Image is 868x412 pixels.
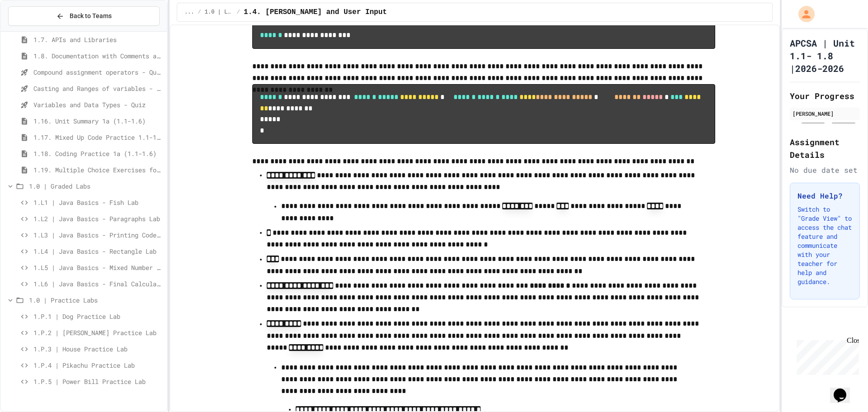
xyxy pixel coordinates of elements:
span: / [237,9,240,16]
span: Back to Teams [70,11,112,21]
div: My Account [789,4,817,24]
div: No due date set [790,165,860,175]
button: Back to Teams [8,6,160,26]
span: 1.4. [PERSON_NAME] and User Input [244,7,387,18]
span: / [198,9,201,16]
span: 1.0 | Lessons and Notes [205,9,233,16]
h2: Your Progress [790,90,860,102]
span: ... [184,9,194,16]
h2: Assignment Details [790,136,860,161]
iframe: chat widget [793,336,859,375]
iframe: chat widget [830,376,859,403]
h1: APCSA | Unit 1.1- 1.8 |2026-2026 [790,37,860,75]
div: [PERSON_NAME] [793,109,857,118]
h3: Need Help? [797,190,852,201]
div: Chat with us now!Close [4,4,62,57]
p: Switch to "Grade View" to access the chat feature and communicate with your teacher for help and ... [797,205,852,286]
